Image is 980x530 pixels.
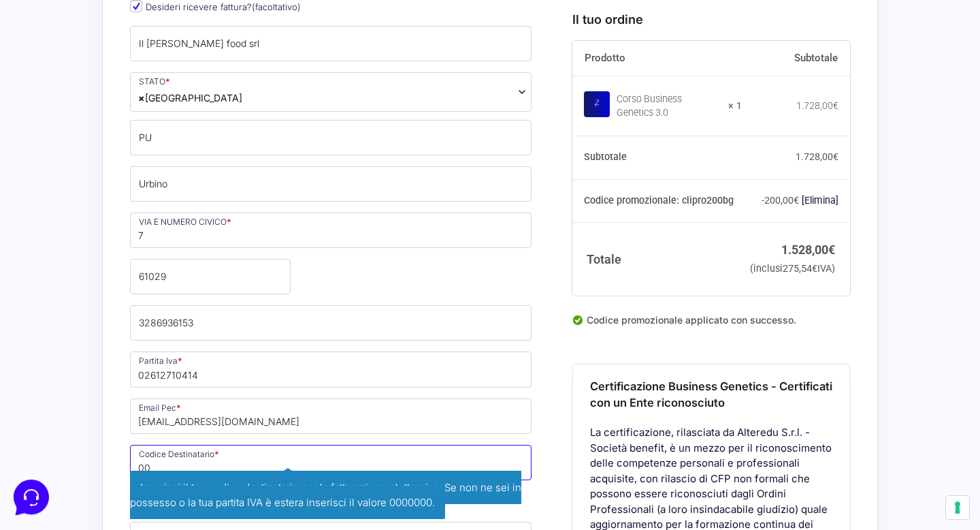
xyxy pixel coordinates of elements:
[728,99,742,112] strong: × 1
[572,10,850,29] h3: Il tuo ordine
[22,114,250,142] button: Inizia una conversazione
[252,1,301,12] span: (facoltativo)
[750,262,835,274] small: (inclusi IVA)
[742,41,850,76] th: Subtotale
[178,405,261,436] button: Aiuto
[617,92,719,119] div: Corso Business Genetics 3.0
[572,136,742,179] th: Subtotale
[11,11,229,33] h2: Ciao da Marketers 👋
[145,169,250,180] a: Apri Centro Assistenza
[783,262,817,274] span: 275,54
[41,424,64,436] p: Home
[130,72,532,112] span: Italia
[742,179,850,223] td: -
[65,76,93,104] img: dark
[22,169,106,180] span: Trova una risposta
[210,424,229,436] p: Aiuto
[130,166,532,202] input: CITTÀ *
[130,259,291,294] input: CAP *
[130,305,532,341] input: TELEFONO
[590,379,832,409] span: Certificazione Business Genetics - Certificati con un Ente riconosciuto
[22,76,49,104] img: dark
[828,243,835,257] span: €
[130,120,532,155] input: PROVINCIA *
[833,151,838,162] span: €
[572,312,850,338] div: Codice promozionale applicato con successo.
[44,76,71,104] img: dark
[11,405,95,436] button: Home
[138,91,145,105] span: ×
[138,91,242,105] span: Italia
[118,424,154,436] p: Messaggi
[31,198,223,212] input: Cerca un articolo...
[130,445,532,480] input: Codice Destinatario *
[584,91,610,116] img: Corso Business Genetics 3.0
[95,405,178,436] button: Messaggi
[833,99,838,110] span: €
[572,179,742,223] th: Codice promozionale: clipro200bg
[11,477,52,518] iframe: Customerly Messenger Launcher
[130,1,301,12] label: Desideri ricevere fattura?
[22,54,116,65] span: Le tue conversazioni
[946,496,969,519] button: Le tue preferenze relative al consenso per le tecnologie di tracciamento
[130,213,532,248] input: VIA E NUMERO CIVICO *
[130,471,521,520] span: Inserisci il tuo codice destinatario per la fatturazione elettronica. Se non ne sei in possesso o...
[88,123,201,134] span: Inizia una conversazione
[812,262,817,274] span: €
[130,26,532,61] input: Ragione Sociale *
[796,99,838,110] bdi: 1.728,00
[572,222,742,295] th: Totale
[572,41,742,76] th: Prodotto
[130,352,532,387] input: Inserisci soltanto il numero di Partita IVA senza prefisso IT *
[781,243,835,257] bdi: 1.528,00
[802,195,838,206] a: Rimuovi il codice promozionale clipro200bg
[130,399,532,434] input: Email Pec *
[796,151,838,162] bdi: 1.728,00
[764,195,799,206] span: 200,00
[794,195,799,206] span: €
